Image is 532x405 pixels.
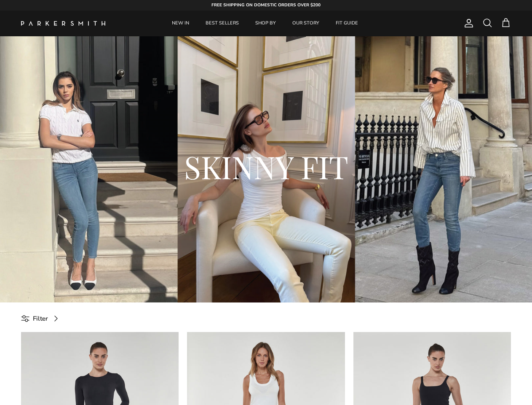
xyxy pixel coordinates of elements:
[46,146,486,187] h2: SKINNY FIT
[126,11,405,36] div: Primary
[164,11,197,36] a: NEW IN
[460,18,474,28] a: Account
[285,11,327,36] a: OUR STORY
[248,11,283,36] a: SHOP BY
[328,11,366,36] a: FIT GUIDE
[21,309,64,328] a: Filter
[211,2,321,8] strong: FREE SHIPPING ON DOMESTIC ORDERS OVER $200
[33,313,48,324] span: Filter
[21,21,105,26] img: Parker Smith
[198,11,246,36] a: BEST SELLERS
